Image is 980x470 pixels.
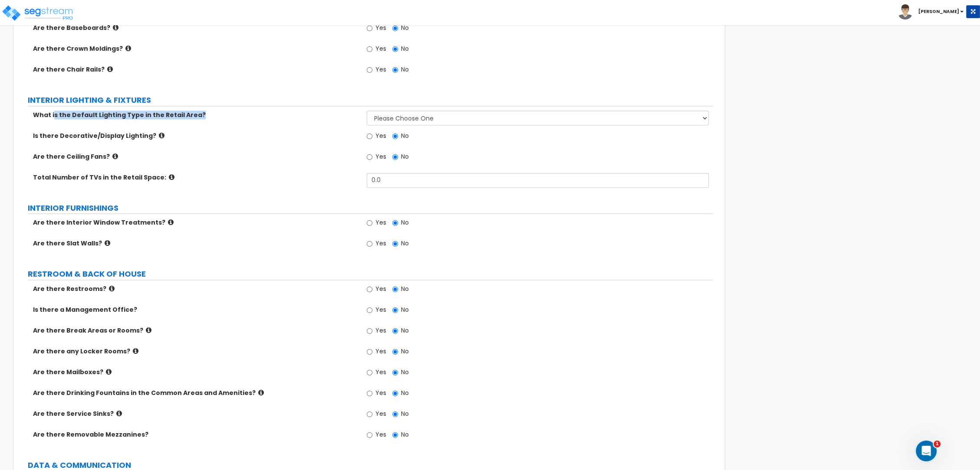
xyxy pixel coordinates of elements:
label: Is there Decorative/Display Lighting? [33,131,164,140]
label: Yes [367,305,386,320]
input: Yes [367,430,372,440]
label: RESTROOM & BACK OF HOUSE [28,268,146,280]
label: Yes [367,23,386,38]
input: No [392,326,398,336]
label: Are there Mailboxes? [33,368,112,376]
i: click for more info! [113,24,118,31]
input: No [392,409,398,419]
label: INTERIOR LIGHTING & FIXTURES [28,95,151,106]
input: No [392,347,398,356]
label: Yes [367,131,386,146]
i: click for more info! [258,389,264,396]
label: No [392,131,409,146]
input: Yes [367,65,372,75]
label: Yes [367,44,386,59]
label: No [392,326,409,341]
input: Yes [367,131,372,141]
label: Are there Ceiling Fans? [33,152,118,161]
label: No [392,152,409,167]
label: Are there Service Sinks? [33,409,122,418]
i: click for more info! [168,219,174,225]
img: avatar.png [898,4,913,20]
label: No [392,305,409,320]
label: No [392,218,409,233]
input: Yes [367,218,372,228]
label: Yes [367,284,386,299]
label: No [392,409,409,424]
label: Are there Baseboards? [33,23,118,32]
input: Yes [367,239,372,248]
input: No [392,152,398,162]
i: click for more info! [112,153,118,160]
span: 1 [934,441,941,447]
label: No [392,368,409,382]
input: Yes [367,388,372,398]
iframe: Intercom live chat [916,441,937,461]
label: Is there a Management Office? [33,305,137,314]
label: No [392,65,409,80]
label: Yes [367,218,386,233]
label: No [392,239,409,254]
i: click for more info! [109,285,115,292]
input: No [392,305,398,315]
input: No [392,44,398,54]
i: click for more info! [159,132,164,139]
input: No [392,368,398,377]
input: No [392,430,398,440]
b: [PERSON_NAME] [918,8,959,15]
img: logo_pro_r.png [1,4,75,22]
label: Yes [367,388,386,403]
label: No [392,44,409,59]
input: Yes [367,409,372,419]
label: Yes [367,239,386,254]
label: Yes [367,430,386,445]
label: Yes [367,368,386,382]
label: Are there Crown Moldings? [33,44,131,53]
i: click for more info! [116,410,122,417]
label: No [392,347,409,362]
input: Yes [367,305,372,315]
label: Are there Chair Rails? [33,65,113,74]
label: Are there any Locker Rooms? [33,347,138,356]
i: click for more info! [106,369,112,375]
label: No [392,23,409,38]
label: Are there Drinking Fountains in the Common Areas and Amenities? [33,388,264,397]
input: No [392,131,398,141]
i: click for more info! [105,240,110,246]
input: No [392,388,398,398]
label: Are there Restrooms? [33,284,115,293]
label: Yes [367,409,386,424]
label: Are there Break Areas or Rooms? [33,326,151,335]
i: click for more info! [146,327,151,333]
label: Are there Interior Window Treatments? [33,218,174,227]
label: No [392,430,409,445]
label: Yes [367,326,386,341]
input: No [392,65,398,75]
i: click for more info! [133,348,138,354]
i: click for more info! [125,45,131,52]
input: Yes [367,347,372,356]
label: Are there Removable Mezzanines? [33,430,148,439]
input: No [392,284,398,294]
label: Yes [367,65,386,80]
label: Yes [367,152,386,167]
label: No [392,284,409,299]
input: No [392,218,398,228]
input: Yes [367,326,372,336]
input: Yes [367,44,372,54]
input: No [392,239,398,248]
label: No [392,388,409,403]
input: Yes [367,23,372,33]
input: Yes [367,152,372,162]
label: Total Number of TVs in the Retail Space: [33,173,174,182]
i: click for more info! [169,174,174,180]
label: Yes [367,347,386,362]
label: INTERIOR FURNISHINGS [28,202,118,214]
input: No [392,23,398,33]
label: What is the Default Lighting Type in the Retail Area? [33,111,206,119]
label: Are there Slat Walls? [33,239,110,248]
input: Yes [367,284,372,294]
i: click for more info! [107,66,113,72]
input: Yes [367,368,372,377]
